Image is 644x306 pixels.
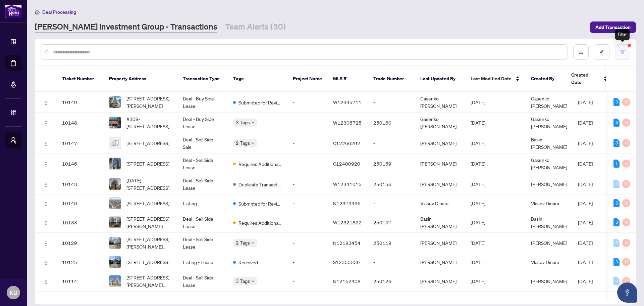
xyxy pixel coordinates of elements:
[333,120,362,126] span: W12308725
[368,154,415,174] td: 250159
[578,99,593,105] span: [DATE]
[238,259,258,266] span: Received
[578,219,593,225] span: [DATE]
[615,29,630,40] div: Filter
[43,201,49,207] img: Logo
[590,21,636,33] button: Add Transaction
[126,95,172,110] span: [STREET_ADDRESS][PERSON_NAME]
[126,235,172,250] span: [STREET_ADDRESS][PERSON_NAME][PERSON_NAME]
[617,282,637,303] button: Open asap
[622,277,630,285] div: 0
[613,258,620,266] div: 3
[579,50,583,54] span: download
[333,140,360,146] span: C12266292
[333,99,362,105] span: W12395711
[41,138,51,148] button: Logo
[471,99,485,105] span: [DATE]
[333,219,362,225] span: W12321822
[43,141,49,146] img: Logo
[109,217,121,228] img: thumbnail-img
[531,157,567,170] span: Gasenko [PERSON_NAME]
[613,139,620,147] div: 3
[287,253,328,271] td: -
[531,240,567,246] span: [PERSON_NAME]
[126,160,169,167] span: [STREET_ADDRESS]
[613,218,620,226] div: 3
[238,99,282,106] span: Submitted for Review
[531,216,567,229] span: Basin [PERSON_NAME]
[9,288,17,297] span: KU
[287,233,328,253] td: -
[43,279,49,285] img: Logo
[622,199,630,207] div: 0
[126,274,172,289] span: [STREET_ADDRESS][PERSON_NAME][PERSON_NAME]
[573,44,589,60] button: download
[35,21,217,33] a: [PERSON_NAME] Investment Group - Transactions
[177,133,228,154] td: Deal - Sell Side Sale
[126,115,172,130] span: #309-[STREET_ADDRESS]
[620,50,625,54] span: filter
[177,271,228,292] td: Deal - Sell Side Lease
[109,96,121,108] img: thumbnail-img
[368,174,415,194] td: 250156
[578,278,593,284] span: [DATE]
[613,277,620,285] div: 0
[368,92,415,113] td: -
[287,113,328,133] td: -
[368,212,415,233] td: 250147
[531,278,567,284] span: [PERSON_NAME]
[471,181,485,187] span: [DATE]
[622,160,630,168] div: 0
[333,200,361,206] span: N12379436
[415,212,465,233] td: Basin [PERSON_NAME]
[57,66,104,92] th: Ticket Number
[287,92,328,113] td: -
[41,217,51,228] button: Logo
[126,177,172,191] span: [DATE]-[STREET_ADDRESS]
[42,9,76,15] span: Deal Processing
[41,198,51,209] button: Logo
[415,113,465,133] td: Gasenko [PERSON_NAME]
[622,239,630,247] div: 0
[41,276,51,287] button: Logo
[531,136,567,150] span: Basin [PERSON_NAME]
[57,212,104,233] td: 10133
[57,271,104,292] td: 10114
[415,133,465,154] td: [PERSON_NAME]
[465,66,526,92] th: Last Modified Date
[238,160,282,168] span: Requires Additional Docs
[471,219,485,225] span: [DATE]
[43,260,49,265] img: Logo
[368,113,415,133] td: 250160
[177,113,228,133] td: Deal - Buy Side Lease
[126,139,169,147] span: [STREET_ADDRESS]
[415,271,465,292] td: [PERSON_NAME]
[35,10,40,14] span: home
[526,66,566,92] th: Created By
[368,233,415,253] td: 250119
[177,212,228,233] td: Deal - Sell Side Lease
[471,75,512,82] span: Last Modified Date
[177,253,228,271] td: Listing - Lease
[109,198,121,209] img: thumbnail-img
[43,100,49,105] img: Logo
[622,98,630,106] div: 0
[613,199,620,207] div: 5
[287,133,328,154] td: -
[613,119,620,127] div: 3
[287,66,328,92] th: Project Name
[415,253,465,271] td: [PERSON_NAME]
[531,95,567,109] span: Gasenko [PERSON_NAME]
[471,278,485,284] span: [DATE]
[109,158,121,169] img: thumbnail-img
[615,44,630,60] button: filter
[578,140,593,146] span: [DATE]
[57,92,104,113] td: 10149
[622,218,630,226] div: 0
[578,120,593,126] span: [DATE]
[177,66,228,92] th: Transaction Type
[41,158,51,169] button: Logo
[41,117,51,128] button: Logo
[228,66,287,92] th: Tags
[43,182,49,187] img: Logo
